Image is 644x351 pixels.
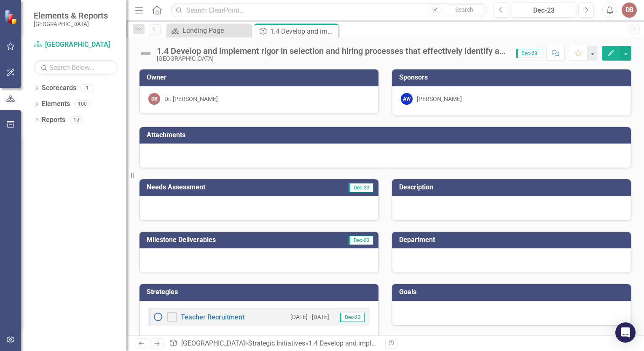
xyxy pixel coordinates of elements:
span: Dec-23 [349,236,373,245]
h3: Attachments [147,131,627,139]
div: Dr. [PERSON_NAME] [164,95,218,103]
img: Not Defined [139,47,153,60]
h3: Strategies [147,288,374,296]
div: Landing Page [182,25,249,36]
h3: Milestone Deliverables [147,236,313,244]
small: [DATE] - [DATE] [290,313,329,321]
h3: Department [399,236,627,244]
div: 1 [80,85,94,92]
span: Dec-23 [349,183,373,192]
input: Search Below... [34,60,118,75]
a: [GEOGRAPHIC_DATA] [181,339,245,347]
div: 19 [70,116,83,123]
a: Scorecards [42,83,76,93]
span: Dec-23 [340,313,365,322]
h3: Owner [147,74,374,81]
div: Dec-23 [515,5,573,16]
button: Search [443,4,485,16]
a: Elements [42,99,70,109]
span: Elements & Reports [34,11,108,21]
div: [GEOGRAPHIC_DATA] [157,56,508,62]
img: ClearPoint Strategy [4,9,20,25]
div: [PERSON_NAME] [417,95,462,103]
div: 100 [74,101,91,108]
div: Open Intercom Messenger [615,322,636,343]
button: Dec-23 [512,3,576,18]
a: Teacher Recruitment [181,313,244,321]
a: [GEOGRAPHIC_DATA] [34,40,118,50]
div: AW [401,93,413,105]
h3: Goals [399,288,627,296]
a: Reports [42,115,65,125]
h3: Description [399,183,627,191]
a: Strategic Initiatives [248,339,305,347]
small: [GEOGRAPHIC_DATA] [34,21,108,27]
h3: Sponsors [399,74,627,81]
span: Dec-23 [516,49,541,58]
div: 1.4 Develop and implement rigor in selection and hiring processes that effectively identify and s... [157,46,508,56]
div: DB [148,93,160,105]
img: No Information [153,312,163,322]
div: » » [169,339,379,348]
div: 1.4 Develop and implement rigor in selection and hiring processes that effectively identify and s... [270,26,336,37]
button: DB [622,3,637,18]
h3: Needs Assessment [147,183,305,191]
a: Landing Page [169,25,249,36]
span: Search [455,6,473,13]
input: Search ClearPoint... [171,3,487,18]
